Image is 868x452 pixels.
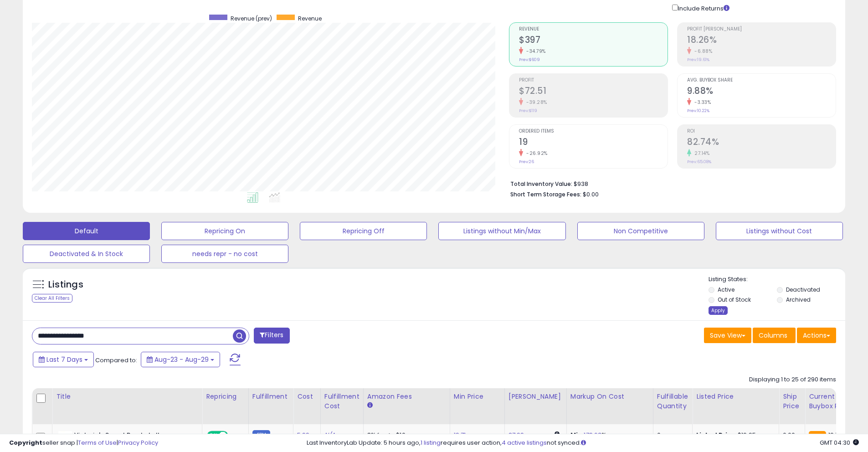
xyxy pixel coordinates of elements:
[438,222,565,240] button: Listings without Min/Max
[231,15,272,22] span: Revenue (prev)
[820,438,859,447] span: 2025-09-6 04:30 GMT
[687,129,836,134] span: ROI
[367,392,446,401] div: Amazon Fees
[502,438,547,447] a: 4 active listings
[687,159,711,164] small: Prev: 65.08%
[716,222,843,240] button: Listings without Cost
[523,48,546,55] small: -34.79%
[508,392,563,401] div: [PERSON_NAME]
[657,392,688,411] div: Fulfillable Quantity
[56,392,198,401] div: Title
[519,27,668,32] span: Revenue
[252,392,289,401] div: Fulfillment
[687,137,836,149] h2: 82.74%
[759,331,787,340] span: Columns
[324,392,360,411] div: Fulfillment Cost
[297,392,317,401] div: Cost
[523,150,548,157] small: -26.92%
[519,159,534,164] small: Prev: 26
[566,388,653,424] th: The percentage added to the cost of goods (COGS) that forms the calculator for Min & Max prices.
[704,328,751,343] button: Save View
[797,328,836,343] button: Actions
[23,222,150,240] button: Default
[749,375,836,384] div: Displaying 1 to 25 of 290 items
[691,99,711,106] small: -3.33%
[519,108,537,113] small: Prev: $119
[141,352,220,367] button: Aug-23 - Aug-29
[786,286,820,293] label: Deactivated
[718,296,751,303] label: Out of Stock
[577,222,704,240] button: Non Competitive
[783,392,801,411] div: Ship Price
[718,286,734,293] label: Active
[298,15,322,22] span: Revenue
[519,35,668,47] h2: $397
[753,328,796,343] button: Columns
[254,328,289,344] button: Filters
[809,392,856,411] div: Current Buybox Price
[519,86,668,98] h2: $72.51
[161,245,288,263] button: needs repr - no cost
[519,129,668,134] span: Ordered Items
[691,48,712,55] small: -6.88%
[154,355,209,364] span: Aug-23 - Aug-29
[78,438,117,447] a: Terms of Use
[510,178,829,189] li: $938
[696,392,775,401] div: Listed Price
[206,392,245,401] div: Repricing
[687,57,709,62] small: Prev: 19.61%
[23,245,150,263] button: Deactivated & In Stock
[687,78,836,83] span: Avg. Buybox Share
[300,222,427,240] button: Repricing Off
[786,296,811,303] label: Archived
[33,352,94,367] button: Last 7 Days
[48,278,83,291] h5: Listings
[510,180,572,188] b: Total Inventory Value:
[421,438,441,447] a: 1 listing
[367,401,373,410] small: Amazon Fees.
[46,355,82,364] span: Last 7 Days
[523,99,547,106] small: -39.28%
[687,27,836,32] span: Profit [PERSON_NAME]
[519,57,540,62] small: Prev: $609
[709,306,728,315] div: Apply
[583,190,599,199] span: $0.00
[9,438,42,447] strong: Copyright
[118,438,158,447] a: Privacy Policy
[32,294,72,303] div: Clear All Filters
[687,35,836,47] h2: 18.26%
[519,137,668,149] h2: 19
[687,108,709,113] small: Prev: 10.22%
[570,392,649,401] div: Markup on Cost
[709,275,845,284] p: Listing States:
[510,190,581,198] b: Short Term Storage Fees:
[9,439,158,447] div: seller snap | |
[519,78,668,83] span: Profit
[687,86,836,98] h2: 9.88%
[307,439,859,447] div: Last InventoryLab Update: 5 hours ago, requires user action, not synced.
[454,392,501,401] div: Min Price
[691,150,709,157] small: 27.14%
[665,3,740,13] div: Include Returns
[95,356,137,365] span: Compared to:
[161,222,288,240] button: Repricing On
